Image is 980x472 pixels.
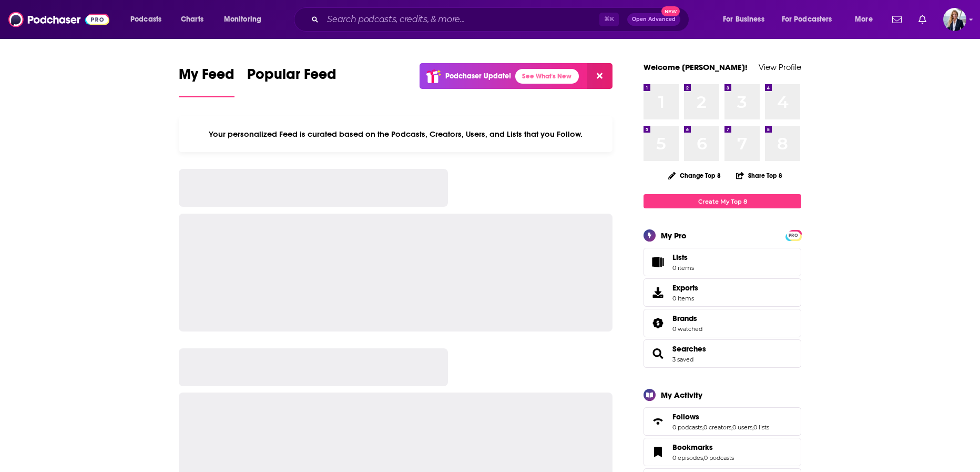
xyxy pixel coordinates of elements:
a: My Feed [179,65,234,97]
span: , [702,424,703,431]
a: PRO [787,231,800,239]
a: Create My Top 8 [644,194,801,208]
div: Search podcasts, credits, & more... [304,7,699,32]
a: Exports [644,278,801,307]
button: open menu [217,11,275,28]
a: View Profile [759,62,801,72]
div: My Pro [661,230,687,240]
span: Podcasts [130,12,161,27]
a: Bookmarks [672,443,734,452]
img: User Profile [943,8,966,31]
span: , [731,424,732,431]
a: 0 lists [753,424,769,431]
button: Show profile menu [943,8,966,31]
span: New [661,6,680,16]
span: Monitoring [224,12,261,27]
span: Bookmarks [644,438,801,466]
span: Exports [672,283,698,293]
a: Charts [174,11,210,28]
input: Search podcasts, credits, & more... [323,11,599,28]
a: Show notifications dropdown [888,11,906,28]
a: 0 podcasts [704,454,734,461]
button: Change Top 8 [662,169,727,182]
button: open menu [716,11,778,28]
span: Brands [672,314,697,323]
button: open menu [123,11,175,28]
span: Charts [181,12,203,27]
div: Your personalized Feed is curated based on the Podcasts, Creators, Users, and Lists that you Follow. [179,116,612,152]
span: More [855,12,873,27]
span: PRO [787,232,800,239]
button: Open AdvancedNew [627,13,680,26]
a: Bookmarks [647,445,668,459]
span: Follows [644,407,801,436]
img: Podchaser - Follow, Share and Rate Podcasts [8,9,109,29]
a: 0 episodes [672,454,703,461]
span: For Podcasters [782,12,832,27]
button: Share Top 8 [736,165,783,186]
a: 0 creators [703,424,731,431]
a: Searches [672,344,706,354]
span: Brands [644,309,801,337]
span: Logged in as carolynchauncey [943,8,966,31]
a: Follows [647,414,668,429]
span: 0 items [672,295,698,302]
a: Follows [672,412,769,421]
span: Exports [647,285,668,300]
span: My Feed [179,65,234,89]
div: My Activity [661,390,702,400]
span: Searches [644,339,801,368]
span: Open Advanced [632,17,676,22]
span: Bookmarks [672,443,713,452]
span: For Business [723,12,764,27]
a: Brands [672,314,702,323]
button: open menu [775,11,848,28]
a: 0 users [732,424,752,431]
a: Welcome [PERSON_NAME]! [644,62,748,72]
p: Podchaser Update! [445,72,511,81]
a: 0 watched [672,325,702,333]
span: Lists [672,253,694,262]
span: Follows [672,412,699,421]
span: ⌘ K [599,13,619,26]
span: , [752,424,753,431]
a: Searches [647,346,668,361]
a: See What's New [515,69,579,84]
a: 0 podcasts [672,424,702,431]
span: Lists [647,255,668,269]
button: open menu [848,11,886,28]
a: Show notifications dropdown [914,11,931,28]
span: 0 items [672,264,694,272]
a: 3 saved [672,356,693,363]
a: Lists [644,248,801,276]
span: Popular Feed [247,65,336,89]
a: Brands [647,316,668,330]
span: , [703,454,704,461]
a: Popular Feed [247,65,336,97]
span: Lists [672,253,688,262]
